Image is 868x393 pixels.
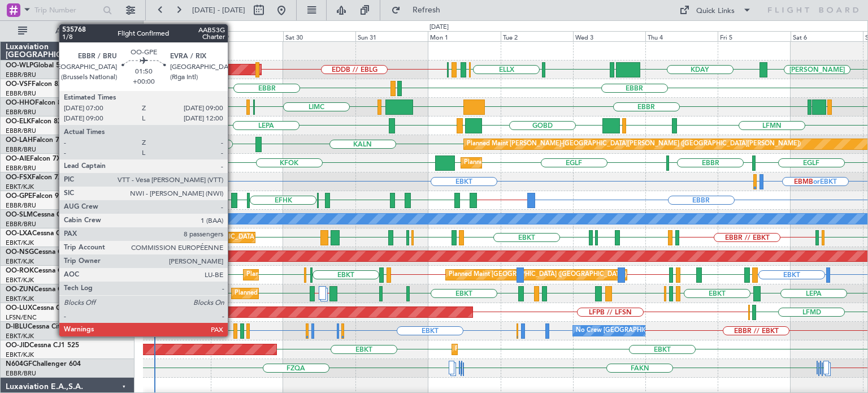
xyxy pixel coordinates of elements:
div: Planned Maint Kortrijk-[GEOGRAPHIC_DATA] [455,341,587,358]
div: Thu 28 [138,31,210,41]
span: OO-JID [6,342,29,349]
a: EBBR/BRU [6,201,36,210]
a: EBBR/BRU [6,127,36,135]
a: N604GFChallenger 604 [6,361,81,368]
div: [DATE] [145,23,164,32]
span: OO-HHO [6,100,35,106]
div: Fri 29 [211,31,283,41]
div: Tue 2 [501,31,573,41]
a: EBKT/KJK [6,351,34,359]
a: OO-WLPGlobal 5500 [6,62,72,69]
a: D-IBLUCessna Citation M2 [6,323,89,330]
div: No Crew [GEOGRAPHIC_DATA] ([GEOGRAPHIC_DATA] National) [576,322,765,339]
a: EBKT/KJK [6,257,34,266]
span: OO-SLM [6,211,33,218]
a: OO-ELKFalcon 8X [6,118,62,125]
span: N604GF [6,361,32,368]
span: OO-NSG [6,249,34,256]
span: OO-ROK [6,267,34,274]
a: EBBR/BRU [6,108,36,116]
a: OO-JIDCessna CJ1 525 [6,342,79,349]
span: OO-ELK [6,118,31,125]
span: D-IBLU [6,323,28,330]
a: EBBR/BRU [6,220,36,228]
a: OO-VSFFalcon 8X [6,81,63,88]
a: EBKT/KJK [6,332,34,340]
a: OO-LAHFalcon 7X [6,137,64,144]
button: Quick Links [674,1,757,19]
span: OO-VSF [6,81,32,88]
div: Quick Links [696,6,735,17]
div: Sat 30 [283,31,355,41]
a: OO-AIEFalcon 7X [6,156,61,162]
div: Thu 4 [645,31,718,41]
div: Sat 6 [791,31,863,41]
button: Refresh [386,1,454,19]
span: OO-ZUN [6,286,34,293]
a: OO-ROKCessna Citation CJ4 [6,267,97,274]
span: OO-WLP [6,62,33,69]
button: All Aircraft [12,22,123,40]
a: EBBR/BRU [6,145,36,154]
a: EBBR/BRU [6,71,36,79]
a: OO-ZUNCessna Citation CJ4 [6,286,97,293]
div: Wed 3 [573,31,645,41]
span: OO-LAH [6,137,33,144]
div: Mon 1 [428,31,500,41]
a: OO-LXACessna Citation CJ4 [6,230,95,237]
a: EBBR/BRU [6,164,36,172]
a: LFSN/ENC [6,313,37,322]
span: [DATE] - [DATE] [192,5,245,15]
input: Trip Number [34,2,99,19]
div: Planned Maint [GEOGRAPHIC_DATA] ([GEOGRAPHIC_DATA]) [449,266,627,283]
div: Planned Maint Kortrijk-[GEOGRAPHIC_DATA] [124,229,256,246]
a: OO-LUXCessna Citation CJ4 [6,305,95,312]
a: EBBR/BRU [6,89,36,98]
span: OO-FSX [6,174,32,181]
div: Fri 5 [718,31,790,41]
span: OO-LUX [6,305,32,312]
span: OO-GPE [6,193,32,200]
div: Planned Maint [PERSON_NAME]-[GEOGRAPHIC_DATA][PERSON_NAME] ([GEOGRAPHIC_DATA][PERSON_NAME]) [467,136,801,153]
div: Planned Maint Kortrijk-[GEOGRAPHIC_DATA] [246,266,378,283]
div: Planned Maint [GEOGRAPHIC_DATA] ([GEOGRAPHIC_DATA] National) [159,192,363,209]
a: EBKT/KJK [6,183,34,191]
div: Planned Maint Kortrijk-[GEOGRAPHIC_DATA] [235,285,366,302]
div: Planned Maint [GEOGRAPHIC_DATA] ([GEOGRAPHIC_DATA]) [464,154,642,171]
a: OO-SLMCessna Citation XLS [6,211,96,218]
div: [DATE] [429,23,449,32]
span: All Aircraft [29,27,119,35]
a: OO-NSGCessna Citation CJ4 [6,249,97,256]
span: Refresh [403,6,450,14]
span: OO-LXA [6,230,32,237]
a: OO-FSXFalcon 7X [6,174,63,181]
a: OO-GPEFalcon 900EX EASy II [6,193,99,200]
a: OO-HHOFalcon 8X [6,100,66,106]
a: EBKT/KJK [6,295,34,303]
div: Planned Maint Kortrijk-[GEOGRAPHIC_DATA] [165,173,297,190]
a: EBKT/KJK [6,239,34,247]
a: EBBR/BRU [6,369,36,378]
span: OO-AIE [6,156,30,162]
a: EBKT/KJK [6,276,34,284]
div: Sun 31 [355,31,428,41]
